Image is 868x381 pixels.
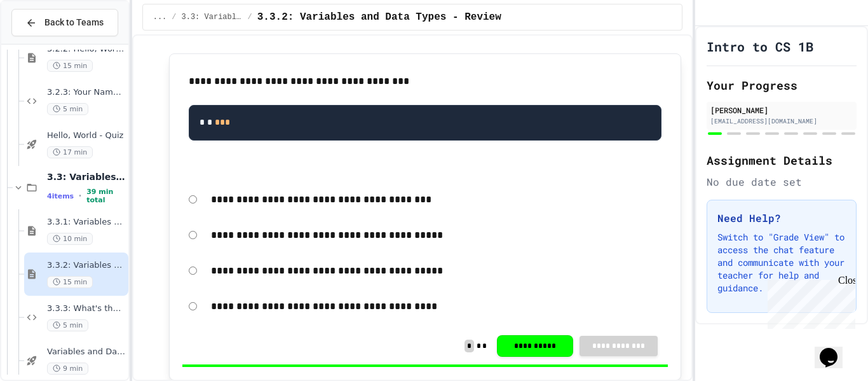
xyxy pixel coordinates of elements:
span: 15 min [47,60,93,72]
div: [PERSON_NAME] [710,104,853,116]
span: 39 min total [86,188,126,204]
span: 5 min [47,319,88,331]
span: 5 min [47,103,88,115]
span: 4 items [47,192,74,200]
span: 3.2.2: Hello, World! - Review [47,44,126,55]
div: [EMAIL_ADDRESS][DOMAIN_NAME] [710,116,853,126]
h3: Need Help? [717,211,846,226]
span: 3.3.2: Variables and Data Types - Review [47,260,126,271]
span: • [79,191,81,201]
iframe: chat widget [763,275,855,329]
span: 3.3: Variables and Data Types [182,12,243,22]
span: 3.3.2: Variables and Data Types - Review [257,10,501,25]
span: 3.3.3: What's the Type? [47,303,126,314]
h2: Your Progress [707,76,857,94]
span: Variables and Data types - quiz [47,347,126,357]
span: Hello, World - Quiz [47,130,126,141]
span: 3.2.3: Your Name and Favorite Movie [47,87,126,98]
span: 3.3.1: Variables and Data Types [47,217,126,228]
span: 15 min [47,276,93,288]
h2: Assignment Details [707,151,857,169]
p: Switch to "Grade View" to access the chat feature and communicate with your teacher for help and ... [717,231,846,294]
span: ... [153,12,167,22]
span: / [172,12,176,22]
span: 17 min [47,146,93,158]
span: 10 min [47,233,93,245]
span: Back to Teams [44,16,104,29]
span: / [248,12,252,22]
iframe: chat widget [815,330,855,368]
span: 3.3: Variables and Data Types [47,171,126,183]
div: No due date set [707,174,857,190]
h1: Intro to CS 1B [707,38,813,55]
span: 9 min [47,363,88,375]
div: Chat with us now!Close [5,5,88,81]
